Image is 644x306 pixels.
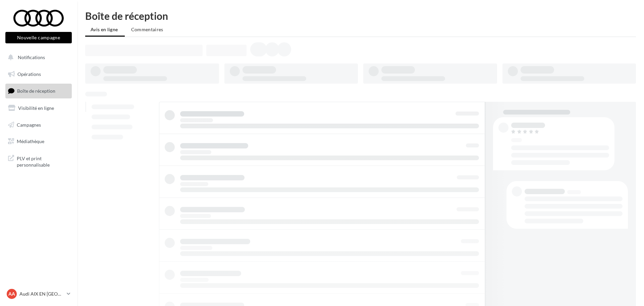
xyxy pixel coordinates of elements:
[131,27,163,32] span: Commentaires
[18,105,54,111] span: Visibilité en ligne
[5,288,72,300] a: AA Audi AIX EN [GEOGRAPHIC_DATA]
[8,291,15,297] span: AA
[17,88,55,94] span: Boîte de réception
[17,71,41,77] span: Opérations
[5,32,72,43] button: Nouvelle campagne
[17,138,44,144] span: Médiathèque
[85,11,636,21] div: Boîte de réception
[19,291,64,297] p: Audi AIX EN [GEOGRAPHIC_DATA]
[4,118,73,132] a: Campagnes
[4,134,73,148] a: Médiathèque
[4,67,73,81] a: Opérations
[4,101,73,115] a: Visibilité en ligne
[17,122,41,127] span: Campagnes
[4,151,73,171] a: PLV et print personnalisable
[4,84,73,98] a: Boîte de réception
[4,50,70,64] button: Notifications
[17,154,69,168] span: PLV et print personnalisable
[18,54,45,60] span: Notifications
